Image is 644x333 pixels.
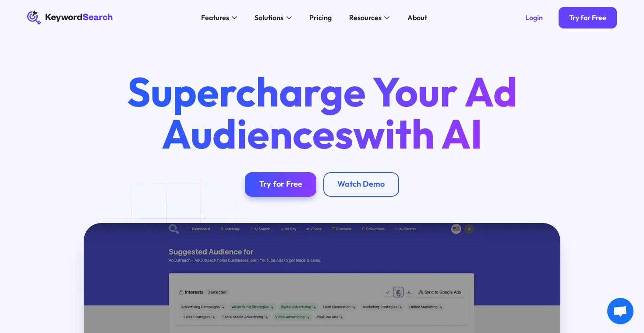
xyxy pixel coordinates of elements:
div: Resources [349,12,382,23]
div: Solutions [255,12,283,23]
a: Try for Free [559,7,617,28]
a: Pricing [304,11,337,25]
a: Open chat [607,298,633,324]
a: Login [514,7,553,28]
div: Watch Demo [337,179,385,189]
span: with AI [353,108,482,159]
div: Features [201,12,229,23]
a: About [402,11,432,25]
div: Try for Free [259,179,302,189]
div: Pricing [309,12,332,23]
h1: Supercharge Your Ad Audiences [110,71,534,154]
a: Try for Free [245,172,316,197]
div: Login [525,13,543,22]
div: Try for Free [569,13,606,22]
div: About [407,12,427,23]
